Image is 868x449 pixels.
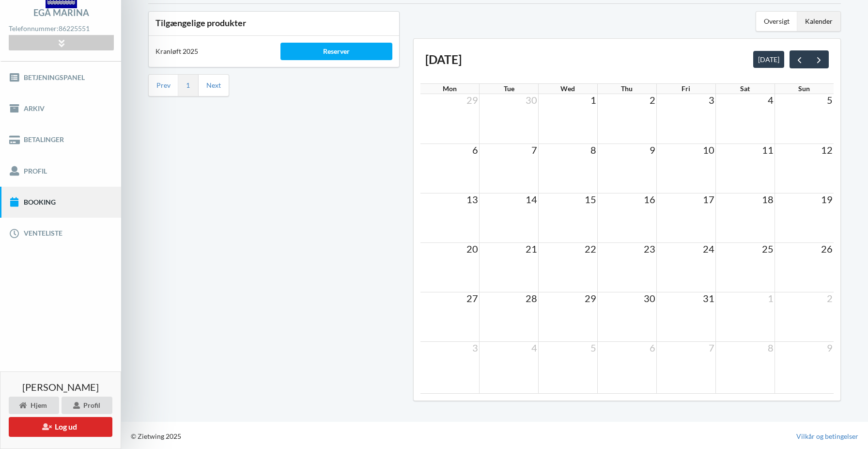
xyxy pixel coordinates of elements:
span: 18 [761,193,775,205]
span: 4 [530,342,538,353]
span: 7 [530,144,538,156]
span: 31 [702,292,715,304]
span: 30 [525,94,538,106]
span: 17 [702,193,715,205]
div: Reserver [280,43,392,60]
button: [DATE] [753,51,784,67]
h2: [DATE] [425,52,462,67]
a: Next [206,81,221,90]
span: 6 [649,342,656,353]
div: Egå Marina [33,8,89,17]
span: 25 [761,243,775,255]
span: 4 [767,94,775,106]
span: 22 [584,243,597,255]
button: Log ud [9,417,112,437]
strong: 86225551 [59,24,90,32]
span: 9 [649,144,656,156]
a: 1 [186,81,190,90]
div: Kalender [797,12,840,31]
span: 16 [643,193,656,205]
span: 8 [767,342,775,353]
span: 28 [525,292,538,304]
span: 10 [702,144,715,156]
span: Wed [560,84,575,93]
span: 8 [589,144,597,156]
span: 21 [525,243,538,255]
span: 5 [589,342,597,353]
span: Fri [682,84,690,93]
span: 6 [471,144,479,156]
a: Prev [156,81,170,90]
span: 26 [820,243,834,255]
span: 1 [589,94,597,106]
button: prev [790,50,809,68]
a: Vilkår og betingelser [796,432,858,441]
span: 27 [465,292,479,304]
span: 29 [584,292,597,304]
span: Sat [740,84,750,93]
div: Kranløft 2025 [149,40,274,63]
div: Profil [62,397,112,414]
span: 2 [826,292,834,304]
span: 13 [465,193,479,205]
span: 2 [649,94,656,106]
span: 1 [767,292,775,304]
span: 19 [820,193,834,205]
span: 24 [702,243,715,255]
h3: Tilgængelige produkter [155,17,392,29]
div: Hjem [9,397,59,414]
span: 5 [826,94,834,106]
span: Thu [621,84,633,93]
button: next [809,50,829,68]
span: 12 [820,144,834,156]
span: 3 [471,342,479,353]
span: 30 [643,292,656,304]
span: 9 [826,342,834,353]
span: [PERSON_NAME] [22,382,99,392]
span: Tue [504,84,514,93]
span: 14 [525,193,538,205]
span: 11 [761,144,775,156]
span: 23 [643,243,656,255]
span: 3 [708,94,715,106]
span: Sun [798,84,810,93]
span: 29 [465,94,479,106]
span: 15 [584,193,597,205]
div: Oversigt [756,12,797,31]
span: 7 [708,342,715,353]
div: Telefonnummer: [9,22,113,35]
span: Mon [443,84,457,93]
span: 20 [465,243,479,255]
